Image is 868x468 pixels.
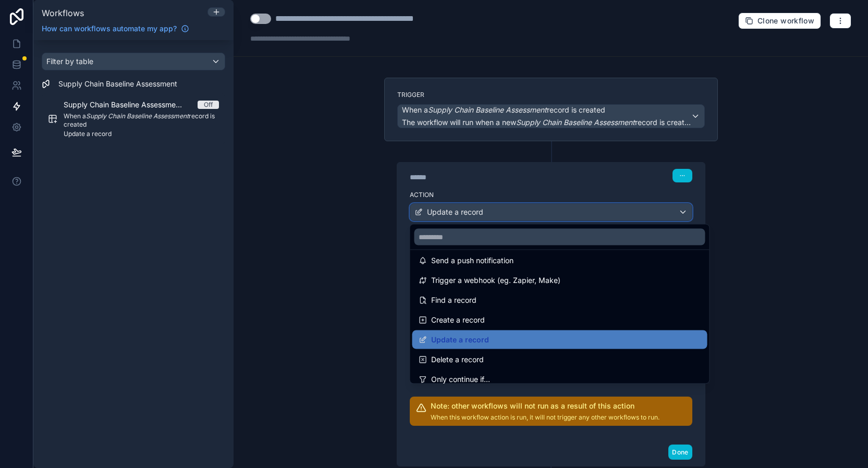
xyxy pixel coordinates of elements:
span: Find a record [431,294,476,306]
span: Send a push notification [431,254,514,267]
span: Delete a record [431,353,484,366]
span: Trigger a webhook (eg. Zapier, Make) [431,274,560,287]
span: Only continue if... [431,373,490,386]
span: Update a record [431,334,489,346]
span: Create a record [431,314,485,326]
